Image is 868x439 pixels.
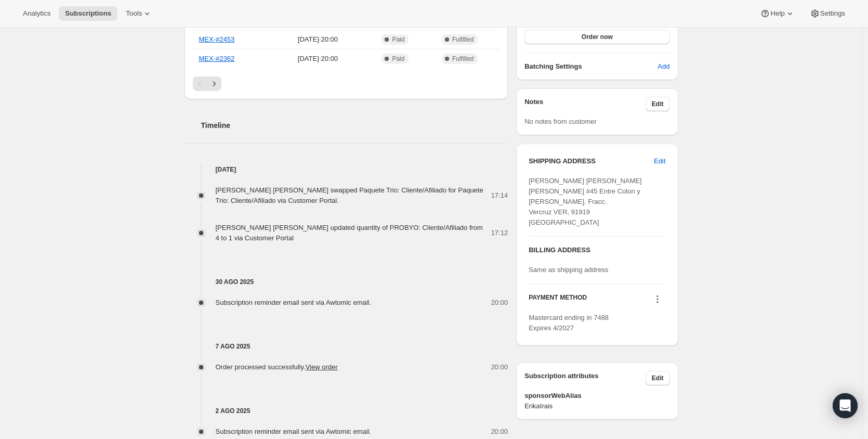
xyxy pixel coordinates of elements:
div: Open Intercom Messenger [833,393,858,418]
span: sponsorWebAlias [524,391,669,401]
button: Edit [646,371,670,385]
span: 17:12 [491,228,508,238]
span: Edit [652,100,664,108]
span: 20:00 [491,427,508,437]
button: Add [651,58,676,75]
span: 20:00 [491,298,508,308]
span: Subscription reminder email sent via Awtomic email. [216,428,372,435]
h4: [DATE] [185,164,508,175]
h4: 30 ago 2025 [185,277,508,287]
span: Edit [654,156,665,166]
span: [DATE] · 20:00 [271,34,364,45]
button: Edit [646,97,670,111]
a: View order [306,363,338,371]
span: Same as shipping address [529,266,608,274]
a: MEX-#2362 [199,55,235,62]
span: Analytics [23,9,50,18]
button: Analytics [17,6,57,21]
span: Subscription reminder email sent via Awtomic email. [216,299,372,306]
nav: Paginación [193,76,500,91]
span: [DATE] · 20:00 [271,54,364,64]
h4: 7 ago 2025 [185,341,508,352]
span: Help [770,9,784,18]
span: Paid [392,55,404,63]
span: Order processed successfully. [216,363,338,371]
span: Order now [582,33,613,41]
span: Edit [652,374,664,382]
button: Help [754,6,801,21]
span: No notes from customer [524,118,597,125]
span: [PERSON_NAME] [PERSON_NAME] [PERSON_NAME] #45 Entre Colon y [PERSON_NAME]. Fracc. Vercruz VER, 91... [529,177,641,226]
button: Siguiente [207,76,221,91]
span: [PERSON_NAME] [PERSON_NAME] updated quantity of PROBYO: Cliente/Afiliado from 4 to 1 via Customer... [216,224,483,242]
span: Tools [126,9,142,18]
span: ErikaIrais [524,401,669,411]
h3: BILLING ADDRESS [529,245,665,255]
h3: SHIPPING ADDRESS [529,156,654,166]
h2: Timeline [201,120,508,131]
h3: PAYMENT METHOD [529,293,587,307]
h3: Notes [524,97,646,111]
span: Paid [392,35,404,44]
span: [PERSON_NAME] [PERSON_NAME] swapped Paquete Trio: Cliente/Afiliado for Paquete Trio: Cliente/Afil... [216,186,483,204]
h3: Subscription attributes [524,371,646,385]
span: Mastercard ending in 7488 Expires 4/2027 [529,314,609,332]
span: Subscriptions [65,9,111,18]
button: Subscriptions [59,6,117,21]
span: Add [657,61,669,72]
span: 20:00 [491,362,508,372]
button: Settings [804,6,851,21]
button: Order now [524,30,669,44]
button: Edit [648,153,672,170]
span: Settings [820,9,845,18]
span: 17:14 [491,190,508,201]
h4: 2 ago 2025 [185,406,508,416]
span: Fulfilled [452,55,474,63]
h6: Batching Settings [524,61,657,72]
a: MEX-#2453 [199,35,235,43]
button: Tools [120,6,159,21]
span: Fulfilled [452,35,474,44]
